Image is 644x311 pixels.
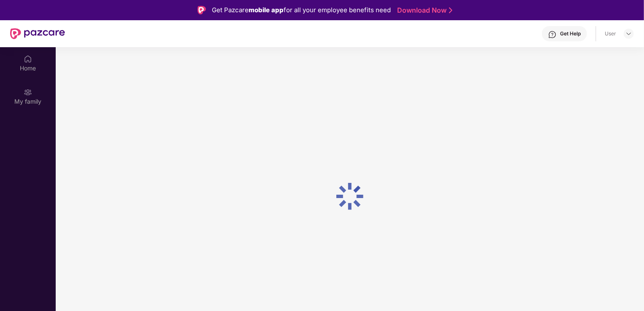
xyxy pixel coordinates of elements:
img: New Pazcare Logo [10,28,65,39]
div: User [605,30,616,37]
a: Download Now [397,6,450,15]
img: svg+xml;base64,PHN2ZyBpZD0iSG9tZSIgeG1sbnM9Imh0dHA6Ly93d3cudzMub3JnLzIwMDAvc3ZnIiB3aWR0aD0iMjAiIG... [24,55,32,63]
img: svg+xml;base64,PHN2ZyBpZD0iSGVscC0zMngzMiIgeG1sbnM9Imh0dHA6Ly93d3cudzMub3JnLzIwMDAvc3ZnIiB3aWR0aD... [548,30,557,39]
strong: mobile app [249,6,284,14]
img: svg+xml;base64,PHN2ZyBpZD0iRHJvcGRvd24tMzJ4MzIiIHhtbG5zPSJodHRwOi8vd3d3LnczLm9yZy8yMDAwL3N2ZyIgd2... [625,30,632,37]
img: Logo [198,6,206,14]
img: svg+xml;base64,PHN2ZyB3aWR0aD0iMjAiIGhlaWdodD0iMjAiIHZpZXdCb3g9IjAgMCAyMCAyMCIgZmlsbD0ibm9uZSIgeG... [24,88,32,97]
div: Get Help [560,30,581,37]
div: Get Pazcare for all your employee benefits need [212,5,391,15]
img: Stroke [449,6,452,15]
